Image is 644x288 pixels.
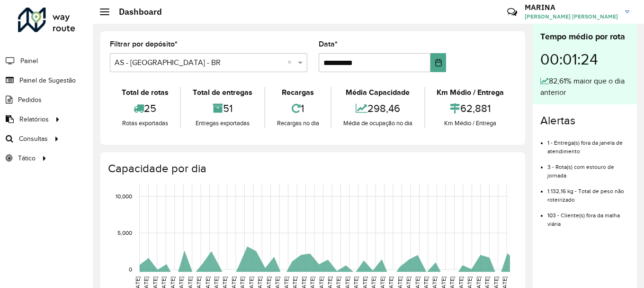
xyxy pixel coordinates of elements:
span: Tático [18,153,36,163]
button: Choose Date [430,53,446,72]
div: Média Capacidade [334,87,421,98]
li: 1 - Entrega(s) fora da janela de atendimento [547,131,629,156]
div: Total de rotas [112,87,178,98]
span: Painel [20,56,38,66]
h2: Dashboard [109,7,162,17]
a: Contato Rápido [502,2,522,22]
h4: Capacidade por dia [108,162,516,176]
div: Tempo médio por rota [540,30,629,43]
div: Recargas [268,87,328,98]
li: 1.132,16 kg - Total de peso não roteirizado [547,180,629,204]
text: 0 [129,266,132,272]
label: Data [319,38,338,50]
text: 10,000 [116,193,132,199]
div: 25 [112,98,178,119]
span: Painel de Sugestão [19,75,76,85]
div: Entregas exportadas [183,119,261,128]
span: Relatórios [19,114,49,124]
li: 103 - Cliente(s) fora da malha viária [547,204,629,228]
li: 3 - Rota(s) com estouro de jornada [547,156,629,180]
div: Km Médio / Entrega [428,87,513,98]
span: Consultas [19,134,48,144]
span: Clear all [287,57,295,68]
div: 62,881 [428,98,513,119]
label: Filtrar por depósito [110,38,178,50]
div: Total de entregas [183,87,261,98]
div: Recargas no dia [268,119,328,128]
div: 298,46 [334,98,421,119]
div: Km Médio / Entrega [428,119,513,128]
div: Média de ocupação no dia [334,119,421,128]
div: 51 [183,98,261,119]
div: 00:01:24 [540,43,629,75]
span: Pedidos [18,95,42,105]
div: 1 [268,98,328,119]
h4: Alertas [540,114,629,128]
text: 5,000 [117,230,132,236]
span: [PERSON_NAME] [PERSON_NAME] [525,12,618,21]
div: Rotas exportadas [112,119,178,128]
div: 82,61% maior que o dia anterior [540,75,629,98]
h3: MARINA [525,3,618,12]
